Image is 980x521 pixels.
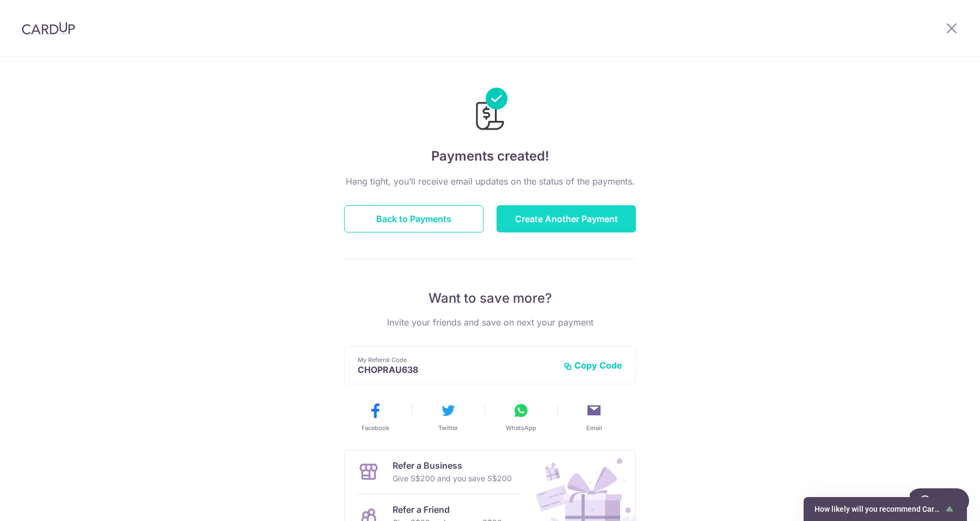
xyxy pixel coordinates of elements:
p: Refer a Business [393,459,512,472]
p: Invite your friends and save on next your payment [344,316,636,329]
p: Give S$200 and you save S$200 [393,472,512,485]
p: Refer a Friend [393,503,502,516]
span: Facebook [362,424,389,432]
button: Facebook [343,402,407,432]
button: Email [562,402,626,432]
span: Twitter [438,424,458,432]
button: WhatsApp [489,402,553,432]
img: CardUp [22,22,75,35]
span: How likely will you recommend CardUp to a friend? [814,505,943,513]
p: My Referral Code [358,355,555,364]
img: Payments [473,88,507,133]
span: Email [586,424,602,432]
p: CHOPRAU638 [358,364,555,375]
p: Want to save more? [344,290,636,307]
iframe: Opens a widget where you can find more information [910,488,969,516]
h4: Payments created! [344,146,636,166]
p: Hang tight, you’ll receive email updates on the status of the payments. [344,175,636,188]
button: Show survey - How likely will you recommend CardUp to a friend? [814,502,956,516]
span: WhatsApp [506,424,536,432]
button: Twitter [416,402,480,432]
button: Create Another Payment [497,205,636,232]
button: Copy Code [563,360,622,371]
button: Back to Payments [344,205,483,232]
